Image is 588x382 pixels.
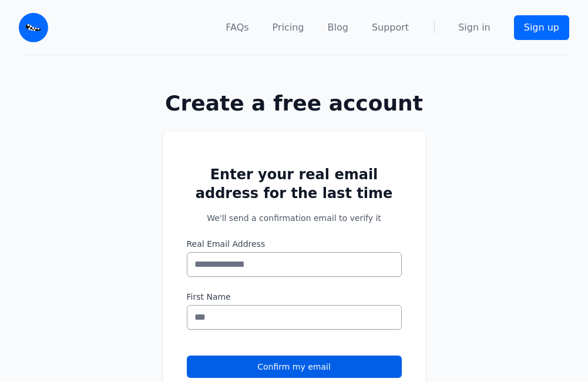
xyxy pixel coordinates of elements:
[458,21,490,35] a: Sign in
[226,21,248,35] a: FAQs
[187,291,402,303] label: First Name
[273,21,304,35] a: Pricing
[514,15,569,40] a: Sign up
[187,238,402,250] label: Real Email Address
[187,212,402,224] p: We'll send a confirmation email to verify it
[187,356,402,378] button: Confirm my email
[372,21,409,35] a: Support
[328,21,348,35] a: Blog
[19,13,48,42] img: Email Monster
[187,165,402,203] h2: Enter your real email address for the last time
[125,94,463,113] h1: Create a free account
